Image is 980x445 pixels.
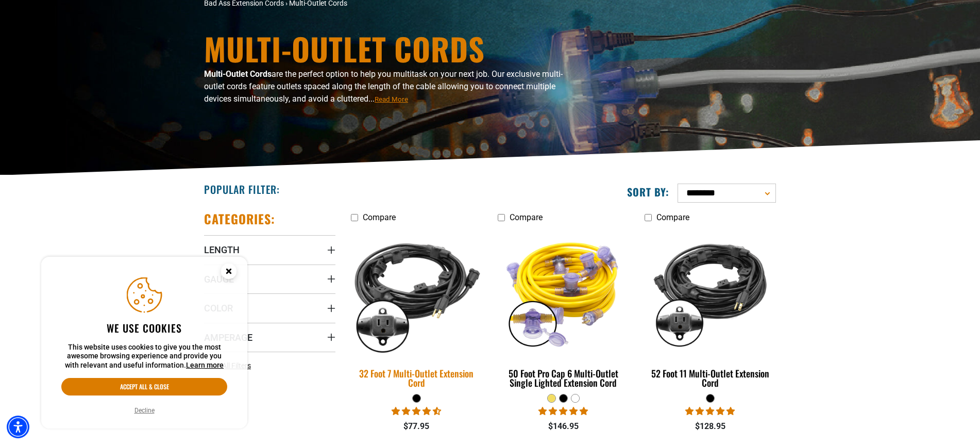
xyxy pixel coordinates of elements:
[61,321,227,335] h2: We use cookies
[186,361,224,369] a: This website uses cookies to give you the most awesome browsing experience and provide you with r...
[645,420,776,433] div: $128.95
[498,233,628,351] img: yellow
[61,378,227,395] button: Accept all & close
[204,33,580,64] h1: Multi-Outlet Cords
[656,212,689,222] span: Compare
[538,406,588,416] span: 4.80 stars
[204,265,335,293] summary: Gauge
[375,95,408,103] span: Read More
[627,185,669,199] label: Sort by:
[351,369,482,387] div: 32 Foot 7 Multi-Outlet Extension Cord
[351,420,482,433] div: $77.95
[204,69,272,79] b: Multi-Outlet Cords
[363,212,396,222] span: Compare
[510,212,543,222] span: Compare
[41,257,247,429] aside: Cookie Consent
[392,406,441,416] span: 4.67 stars
[345,226,489,358] img: black
[210,257,247,289] button: Close this option
[7,416,29,438] div: Accessibility Menu
[498,369,629,387] div: 50 Foot Pro Cap 6 Multi-Outlet Single Lighted Extension Cord
[645,227,776,393] a: black 52 Foot 11 Multi-Outlet Extension Cord
[204,293,335,322] summary: Color
[204,235,335,264] summary: Length
[61,343,227,370] p: This website uses cookies to give you the most awesome browsing experience and provide you with r...
[204,211,275,227] h2: Categories:
[204,323,335,352] summary: Amperage
[351,227,482,393] a: black 32 Foot 7 Multi-Outlet Extension Cord
[204,69,563,104] span: are the perfect option to help you multitask on your next job. Our exclusive multi-outlet cords f...
[685,406,735,416] span: 4.95 stars
[204,183,280,196] h2: Popular Filter:
[204,244,240,256] span: Length
[131,405,158,416] button: Decline
[498,420,629,433] div: $146.95
[645,369,776,387] div: 52 Foot 11 Multi-Outlet Extension Cord
[645,233,775,351] img: black
[498,227,629,393] a: yellow 50 Foot Pro Cap 6 Multi-Outlet Single Lighted Extension Cord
